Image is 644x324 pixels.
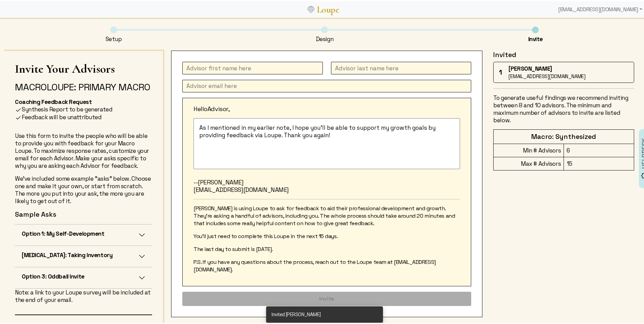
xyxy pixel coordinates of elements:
img: Loupe Logo [308,5,314,12]
p: --[PERSON_NAME] [EMAIL_ADDRESS][DOMAIN_NAME] [194,177,460,192]
img: FFFF [15,113,22,120]
p: Hello Advisor, [194,104,460,111]
p: To generate useful findings we recommend inviting between 8 and 10 advisors. The minimum and maxi... [493,93,634,123]
span: Macro [15,79,47,92]
span: [EMAIL_ADDRESS][DOMAIN_NAME] [509,72,586,78]
h4: Invited [493,49,634,58]
td: 6 [564,143,634,156]
div: Invite [528,34,543,41]
input: Advisor email here [182,78,471,91]
button: Option 3: Oddball Invite [15,266,152,287]
h4: Sample Asks [15,209,152,217]
button: [MEDICAL_DATA]: Taking Inventory [15,245,152,266]
div: Coaching Feedback Request [15,97,152,104]
input: Advisor first name here [182,60,323,73]
p: Use this form to invite the people who will be able to provide you with feedback for your Macro L... [15,131,152,168]
div: Loupe: Primary Macro [15,80,152,91]
p: [PERSON_NAME] is using Loupe to ask for feedback to aid their professional development and growth... [194,203,460,226]
p: The last day to submit is [DATE]. [194,244,460,252]
div: Setup [106,34,122,41]
p: You’ll just need to complete this Loupe in the next 15 days. [194,231,460,239]
a: Loupe [314,2,342,15]
img: FFFF [15,105,22,112]
h5: Option 3: Oddball Invite [22,271,85,279]
h5: [MEDICAL_DATA]: Taking Inventory [22,250,112,257]
span: [PERSON_NAME] [509,64,552,71]
input: Advisor last name here [331,60,472,73]
p: We've included some example "asks" below. Choose one and make it your own, or start from scratch.... [15,174,152,203]
p: Note: a link to your Loupe survey will be included at the end of your email. [15,287,152,302]
button: Option 1: My Self-Development [15,223,152,244]
p: P.S. If you have any questions about the process, reach out to the Loupe team at [EMAIL_ADDRESS][... [194,257,460,272]
td: Max # Advisors [494,156,564,169]
td: 15 [564,156,634,169]
h5: Option 1: My Self-Development [22,229,105,236]
h1: Invite Your Advisors [15,60,152,74]
div: Invited [PERSON_NAME] [266,305,380,321]
td: Min # Advisors [494,143,564,156]
h4: Macro: Synthesized [496,131,631,140]
div: 1 [499,67,509,75]
div: Design [316,34,333,41]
